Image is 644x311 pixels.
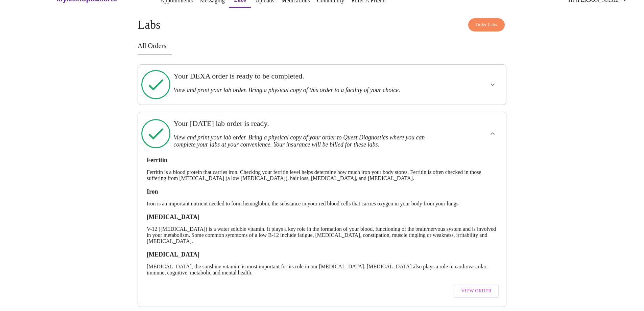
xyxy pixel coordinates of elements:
button: show more [484,76,501,93]
p: Ferritin is a blood protein that carries iron. Checking your ferritin level helps determine how m... [147,169,497,181]
p: V-12 ([MEDICAL_DATA]) is a water soluble vitamin. It plays a key role in the formation of your bl... [147,226,497,244]
button: Order Labs [468,18,505,31]
p: [MEDICAL_DATA], the sunshine vitamin, is most important for its role in our [MEDICAL_DATA]. [MEDI... [147,264,497,276]
h3: [MEDICAL_DATA] [147,214,497,221]
span: View Order [461,287,492,295]
h3: View and print your lab order. Bring a physical copy of this order to a facility of your choice. [173,87,435,94]
a: View Order [452,281,501,301]
h3: Ferritin [147,157,497,164]
span: Order Labs [476,21,497,29]
h3: All Orders [138,42,506,50]
h3: [MEDICAL_DATA] [147,251,497,258]
p: Iron is an important nutrient needed to form hemoglobin, the substance in your red blood cells th... [147,201,497,207]
button: show more [484,126,501,142]
h3: Iron [147,188,497,195]
button: View Order [454,285,499,298]
h4: Labs [138,18,506,32]
h3: View and print your lab order. Bring a physical copy of your order to Quest Diagnostics where you... [173,134,435,148]
h3: Your [DATE] lab order is ready. [173,119,435,128]
h3: Your DEXA order is ready to be completed. [173,72,435,81]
